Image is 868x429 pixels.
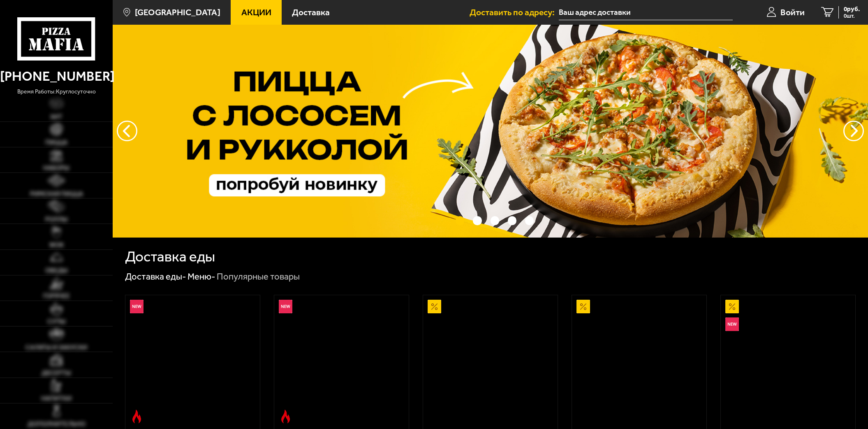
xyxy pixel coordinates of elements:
img: Острое блюдо [130,410,144,423]
img: Акционный [725,300,739,313]
button: точки переключения [508,216,516,225]
span: Акции [241,8,271,16]
a: АкционныйНовинкаВсё включено [721,295,855,428]
button: точки переключения [456,216,464,225]
h1: Доставка еды [125,249,215,264]
span: [GEOGRAPHIC_DATA] [135,8,220,16]
a: Доставка еды- [125,271,186,282]
span: Доставить по адресу: [470,8,559,16]
span: 0 шт. [844,13,860,19]
button: точки переключения [525,216,534,225]
a: АкционныйПепперони 25 см (толстое с сыром) [572,295,706,428]
a: Меню- [187,271,215,282]
input: Ваш адрес доставки [559,5,732,20]
span: Напитки [41,395,72,402]
span: WOK [49,242,64,248]
span: Дополнительно [28,421,86,427]
img: Острое блюдо [279,410,292,423]
button: предыдущий [843,121,864,141]
a: АкционныйАль-Шам 25 см (тонкое тесто) [423,295,558,428]
span: Салаты и закуски [25,344,87,351]
span: Горячее [43,293,70,299]
img: Новинка [725,317,739,331]
span: Пицца [45,139,67,146]
span: Доставка [292,8,330,16]
a: НовинкаОстрое блюдоРимская с креветками [125,295,260,428]
a: НовинкаОстрое блюдоРимская с мясным ассорти [274,295,409,428]
span: Наборы [43,165,69,171]
span: Римская пицца [30,191,83,197]
img: Новинка [279,300,292,313]
span: Супы [47,318,66,325]
span: Обеды [45,267,68,274]
span: Роллы [45,216,68,223]
span: 0 руб. [844,6,860,12]
img: Акционный [428,300,441,313]
button: следующий [117,121,137,141]
button: точки переключения [473,216,481,225]
span: Войти [780,8,805,16]
img: Новинка [130,300,144,313]
button: точки переключения [491,216,499,225]
span: Десерты [42,370,71,376]
span: Хит [50,114,62,120]
img: Акционный [576,300,590,313]
div: Популярные товары [217,271,300,283]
